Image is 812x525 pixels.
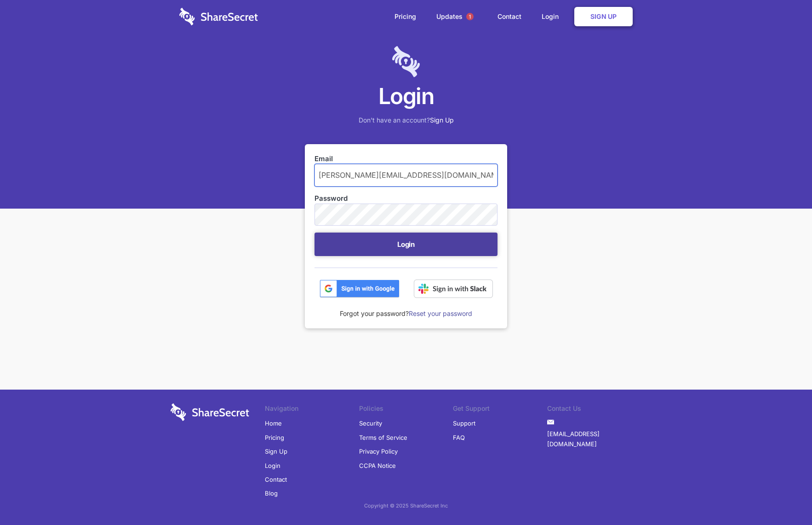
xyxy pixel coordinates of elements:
a: Login [265,459,280,472]
img: logo-wordmark-white-trans-d4663122ce5f474addd5e946df7df03e33cb6a1c49d2221995e7729f52c070b2.svg [171,403,249,421]
a: Contact [488,2,531,31]
a: Sign Up [430,116,454,124]
a: Home [265,416,282,430]
li: Contact Us [547,403,641,416]
a: Blog [265,486,278,500]
a: Privacy Policy [359,444,398,458]
a: Terms of Service [359,431,407,444]
a: Sign Up [265,444,287,458]
a: Pricing [265,431,284,444]
a: Support [453,416,475,430]
a: FAQ [453,431,465,444]
img: logo-lt-purple-60x68@2x-c671a683ea72a1d466fb5d642181eefbee81c4e10ba9aed56c8e1d7e762e8086.png [392,46,420,77]
div: Forgot your password? [315,298,497,319]
a: [EMAIL_ADDRESS][DOMAIN_NAME] [547,427,641,451]
a: CCPA Notice [359,459,396,472]
a: Reset your password [409,309,472,317]
a: Security [359,416,382,430]
img: btn_google_signin_dark_normal_web@2x-02e5a4921c5dab0481f19210d7229f84a41d9f18e5bdafae021273015eeb... [320,280,400,298]
li: Navigation [265,403,359,416]
button: Login [315,233,497,256]
a: Login [532,2,572,31]
img: logo-wordmark-white-trans-d4663122ce5f474addd5e946df7df03e33cb6a1c49d2221995e7729f52c070b2.svg [179,8,258,25]
a: Contact [265,472,287,486]
li: Policies [359,403,453,416]
label: Email [315,154,497,164]
img: Sign in with Slack [414,280,493,298]
label: Password [315,193,497,204]
a: Pricing [385,2,425,31]
span: 1 [466,13,474,20]
li: Get Support [453,403,547,416]
a: Sign Up [574,7,633,26]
